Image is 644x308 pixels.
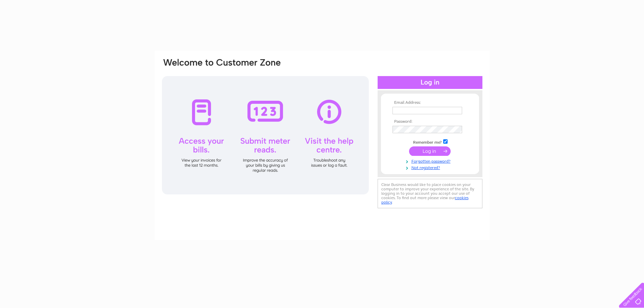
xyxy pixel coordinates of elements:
div: Clear Business would like to place cookies on your computer to improve your experience of the sit... [378,179,482,208]
a: Forgotten password? [392,158,469,164]
input: Submit [409,146,451,156]
th: Email Address: [391,100,469,105]
th: Password: [391,119,469,124]
a: Not registered? [392,164,469,170]
td: Remember me? [391,138,469,145]
a: cookies policy [381,195,469,205]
